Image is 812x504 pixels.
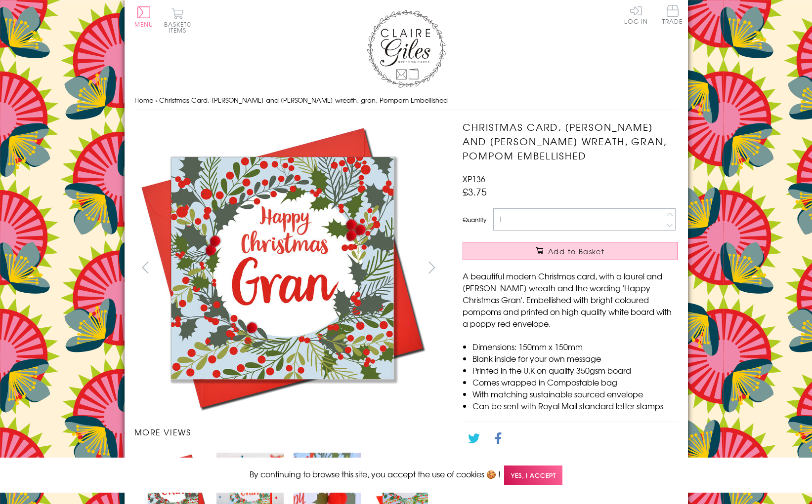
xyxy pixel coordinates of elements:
li: Blank inside for your own message [472,352,678,364]
img: Christmas Card, Holly and berry wreath, gran, Pompom Embellished [443,120,739,416]
a: Log In [624,5,648,24]
li: Dimensions: 150mm x 150mm [472,341,678,352]
a: Home [134,95,153,105]
p: A beautiful modern Christmas card, with a laurel and [PERSON_NAME] wreath and the wording 'Happy ... [463,270,678,329]
img: Claire Giles Greetings Cards [367,10,446,88]
span: Christmas Card, [PERSON_NAME] and [PERSON_NAME] wreath, gran, Pompom Embellished [159,95,448,105]
nav: breadcrumbs [134,90,678,111]
button: prev [134,256,157,278]
span: Yes, I accept [504,465,562,485]
span: XP136 [463,173,485,185]
li: Can be sent with Royal Mail standard letter stamps [472,400,678,412]
span: £3.75 [463,185,487,198]
span: Add to Basket [548,246,604,256]
button: Menu [134,6,154,27]
li: Printed in the U.K on quality 350gsm board [472,364,678,376]
button: next [421,256,443,278]
button: Add to Basket [463,242,678,260]
a: Trade [662,5,683,26]
li: Comes wrapped in Compostable bag [472,376,678,388]
span: › [155,95,157,105]
h1: Christmas Card, [PERSON_NAME] and [PERSON_NAME] wreath, gran, Pompom Embellished [463,120,678,162]
li: With matching sustainable sourced envelope [472,388,678,400]
span: Trade [662,5,683,24]
label: Quantity [463,215,486,224]
h3: More views [134,426,443,438]
img: Christmas Card, Holly and berry wreath, gran, Pompom Embellished [134,120,430,416]
button: Basket0 items [164,8,191,33]
span: Menu [134,20,154,29]
span: 0 items [169,20,191,35]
